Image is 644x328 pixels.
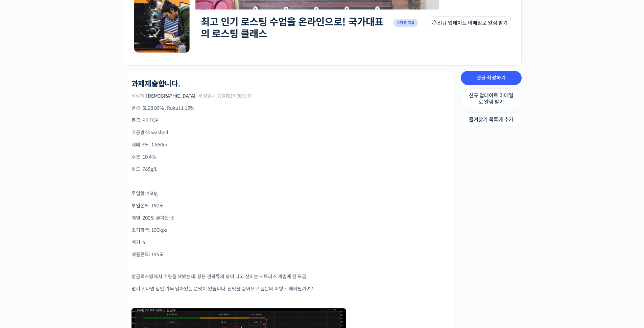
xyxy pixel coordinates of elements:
[132,190,158,197] span: 투입량: 150g
[146,93,195,99] a: [DEMOGRAPHIC_DATA]
[87,215,130,232] a: 설정
[132,273,449,280] p: 방금로스팅해서 커핑을 해봤는데, 향은 견과류의 향이 나고 산미는 시트러스 계열에 한 모금
[132,227,449,234] p: 초기화력: 150kpa
[45,215,87,232] a: 대화
[2,215,45,232] a: 홈
[104,225,113,230] span: 설정
[461,112,522,127] a: 즐겨찾기 목록에 추가
[201,16,383,40] a: 최고 인기 로스팅 수업을 온라인으로! 국가대표의 로스팅 클래스
[132,214,449,222] p: 예열: 200도 쿨다운-5
[132,285,449,292] p: 넘기고 나면 입안 가득 남아있는 쓴맛이 있습니다. 단맛을 끌어오고 싶은데 어떻게 해야될까여?
[132,166,449,173] p: 밀도: 765g/L
[461,88,522,109] a: 신규 업데이트 이메일로 알림 받기
[132,239,449,246] p: 배기: 6
[62,225,70,231] span: 대화
[132,153,449,161] p: 수분: 10.4%
[132,251,449,258] p: 배출온도: 195도
[461,71,522,85] a: 댓글 작성하기
[393,19,418,27] span: 수강생 그룹
[132,105,449,112] p: 품종: SL28 85% , Ruiru11 15%
[132,94,252,98] span: 작성자: | 작성일시: [DATE] 9:30 오후
[428,16,511,29] button: 신규 업데이트 이메일로 알림 받기
[132,202,449,209] p: 투입온도: 190도
[132,117,449,124] p: 등급: PB TOP
[132,129,449,136] p: 가공방식: washed
[21,225,25,230] span: 홈
[132,141,449,148] p: 재배고도: 1,850m
[132,80,180,88] h1: 과제제출합니다.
